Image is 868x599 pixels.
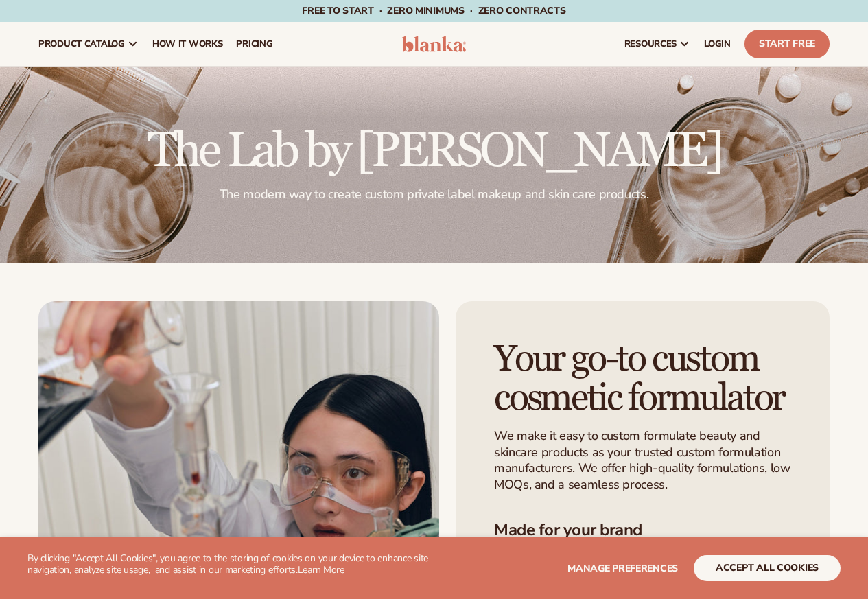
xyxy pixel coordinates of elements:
[27,553,434,576] p: By clicking "Accept All Cookies", you agree to the storing of cookies on your device to enhance s...
[624,38,677,49] span: resources
[229,22,279,66] a: pricing
[567,562,678,575] span: Manage preferences
[694,555,841,581] button: accept all cookies
[152,38,223,49] span: How It Works
[744,30,830,58] a: Start Free
[618,22,697,66] a: resources
[38,128,830,176] h2: The Lab by [PERSON_NAME]
[494,428,791,493] p: We make it easy to custom formulate beauty and skincare products as your trusted custom formulati...
[38,187,830,202] p: The modern way to create custom private label makeup and skin care products.
[145,22,230,66] a: How It Works
[302,4,565,17] span: Free to start · ZERO minimums · ZERO contracts
[32,22,145,66] a: product catalog
[38,38,125,49] span: product catalog
[567,555,678,581] button: Manage preferences
[697,22,738,66] a: LOGIN
[298,563,344,576] a: Learn More
[402,36,467,52] img: logo
[704,38,731,49] span: LOGIN
[494,520,791,540] h3: Made for your brand
[494,340,791,417] h1: Your go-to custom cosmetic formulator
[236,38,272,49] span: pricing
